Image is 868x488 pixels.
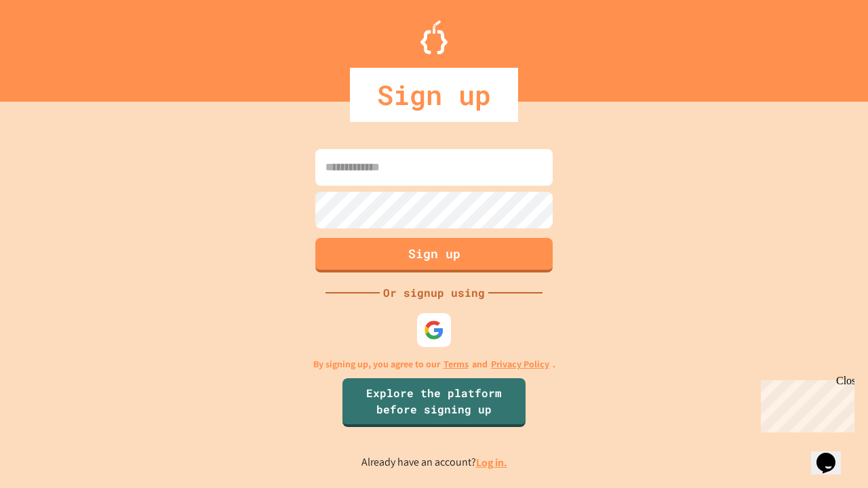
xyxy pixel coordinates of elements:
[342,378,526,427] a: Explore the platform before signing up
[350,68,518,122] div: Sign up
[361,454,507,471] p: Already have an account?
[420,20,448,54] img: Logo.svg
[476,455,507,470] a: Log in.
[443,357,469,371] a: Terms
[491,357,549,371] a: Privacy Policy
[380,285,488,301] div: Or signup using
[313,357,555,371] p: By signing up, you agree to our and .
[5,5,94,86] div: Chat with us now!Close
[755,375,854,432] iframe: chat widget
[424,320,444,340] img: google-icon.svg
[315,238,553,272] button: Sign up
[811,434,854,474] iframe: chat widget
